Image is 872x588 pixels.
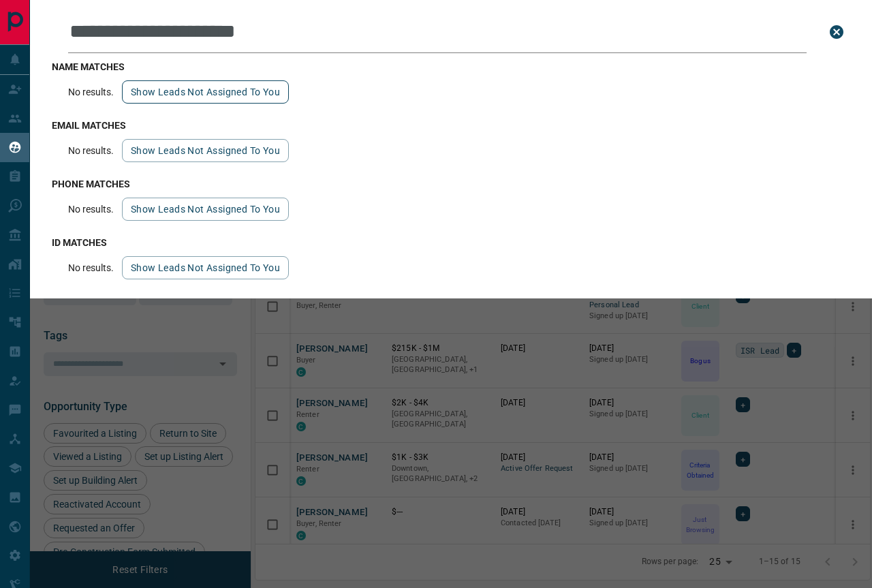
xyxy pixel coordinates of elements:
button: show leads not assigned to you [122,198,289,221]
p: No results. [68,145,114,156]
button: close search bar [823,18,850,46]
h3: id matches [52,237,850,248]
h3: name matches [52,61,850,72]
p: No results. [68,204,114,215]
p: No results. [68,87,114,97]
h3: email matches [52,120,850,131]
button: show leads not assigned to you [122,139,289,162]
button: show leads not assigned to you [122,80,289,104]
button: show leads not assigned to you [122,256,289,279]
h3: phone matches [52,179,850,189]
p: No results. [68,262,114,273]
